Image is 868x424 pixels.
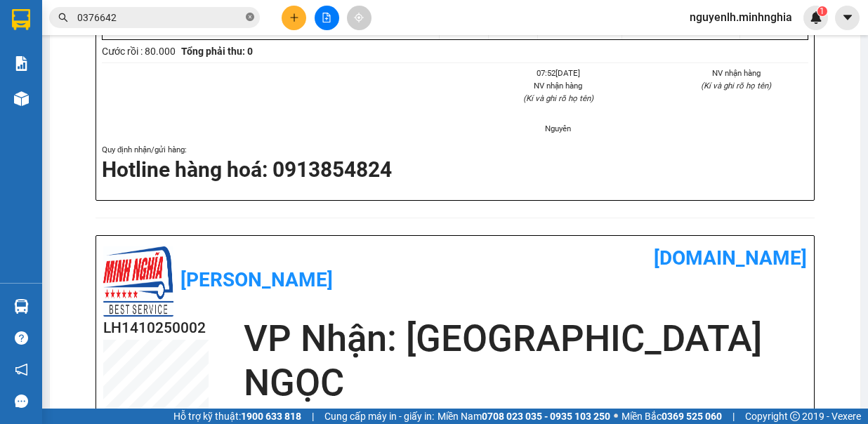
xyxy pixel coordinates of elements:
[820,6,824,16] span: 1
[14,91,29,106] img: warehouse-icon
[12,9,30,30] img: logo-vxr
[732,409,735,424] span: |
[790,411,800,421] span: copyright
[486,67,631,79] li: 07:52[DATE]
[654,246,807,270] b: [DOMAIN_NAME]
[6,48,268,66] li: 02523854854, 0913854356
[77,10,243,25] input: Tìm tên, số ĐT hoặc mã đơn
[81,51,92,62] span: phone
[246,13,254,21] span: close-circle
[180,268,333,291] b: [PERSON_NAME]
[841,11,854,24] span: caret-down
[6,6,77,77] img: logo.jpg
[58,13,68,22] span: search
[102,44,176,59] div: Cước rồi : 80.000
[523,93,593,103] i: (Kí và ghi rõ họ tên)
[81,34,92,45] span: environment
[103,317,209,340] h2: LH1410250002
[15,395,28,408] span: message
[81,9,199,27] b: [PERSON_NAME]
[354,13,364,22] span: aim
[678,8,803,26] span: nguyenlh.minhnghia
[810,11,822,24] img: icon-new-feature
[482,411,610,422] strong: 0708 023 035 - 0935 103 250
[246,11,254,25] span: close-circle
[241,411,301,422] strong: 1900 633 818
[486,79,631,92] li: NV nhận hàng
[664,67,809,79] li: NV nhận hàng
[662,411,722,422] strong: 0369 525 060
[701,81,771,91] i: (Kí và ghi rõ họ tên)
[14,56,29,71] img: solution-icon
[312,409,314,424] span: |
[622,409,722,424] span: Miền Bắc
[438,409,610,424] span: Miền Nam
[14,299,29,314] img: warehouse-icon
[289,13,299,22] span: plus
[244,361,807,405] h2: NGỌC
[244,317,807,361] h2: VP Nhận: [GEOGRAPHIC_DATA]
[486,122,631,135] li: Nguyên
[102,143,808,185] div: Quy định nhận/gửi hàng :
[347,6,371,30] button: aim
[315,6,339,30] button: file-add
[835,6,860,30] button: caret-down
[817,6,827,16] sup: 1
[282,6,306,30] button: plus
[103,246,173,317] img: logo.jpg
[181,46,253,57] b: Tổng phải thu: 0
[6,88,153,111] b: GỬI : Liên Hương
[15,363,28,376] span: notification
[6,31,268,48] li: 01 [PERSON_NAME]
[324,409,434,424] span: Cung cấp máy in - giấy in:
[614,413,618,419] span: ⚪️
[15,331,28,345] span: question-circle
[322,13,331,22] span: file-add
[102,157,392,182] strong: Hotline hàng hoá: 0913854824
[173,409,301,424] span: Hỗ trợ kỹ thuật:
